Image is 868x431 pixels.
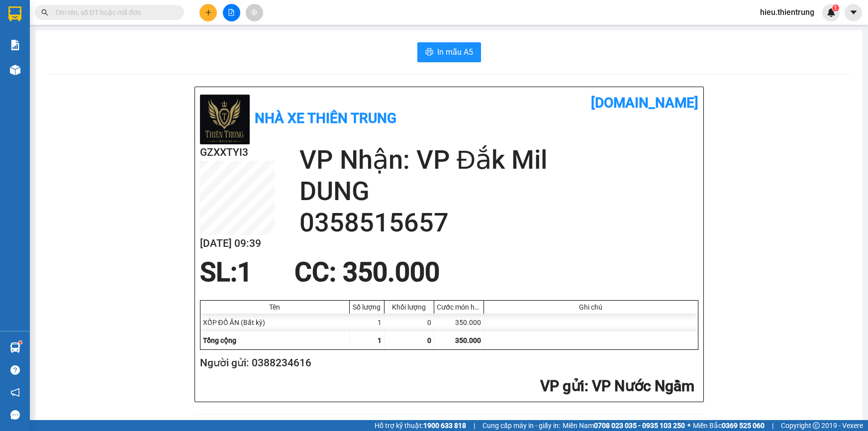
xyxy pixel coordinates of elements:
span: Miền Bắc [693,420,765,431]
span: notification [10,388,20,397]
div: 1 [350,314,385,331]
div: Số lượng [352,303,382,311]
strong: 0708 023 035 - 0935 103 250 [594,422,685,430]
div: XỐP ĐỒ ĂN (Bất kỳ) [200,314,350,331]
button: file-add [223,4,240,21]
span: | [772,420,773,431]
b: Nhà xe Thiên Trung [255,110,396,126]
span: copyright [813,422,820,429]
span: 0 [427,336,431,344]
img: logo-vxr [8,6,21,21]
div: 0 [385,314,434,331]
h2: [DATE] 09:39 [200,235,275,252]
span: 1 [834,4,837,11]
strong: 0369 525 060 [722,422,765,430]
div: Ghi chú [486,303,695,311]
h2: VP Nhận: VP Đắk Mil [299,144,698,176]
b: [DOMAIN_NAME] [591,95,698,111]
span: file-add [228,9,235,16]
span: Miền Nam [563,420,685,431]
img: solution-icon [10,40,20,50]
h2: : VP Nước Ngầm [200,376,694,397]
button: caret-down [845,4,862,21]
span: hieu.thientrung [752,6,822,18]
div: Cước món hàng [437,303,481,311]
span: In mẫu A5 [437,46,473,58]
div: Tên [203,303,347,311]
span: SL: [200,257,237,288]
img: warehouse-icon [10,65,20,75]
strong: 1900 633 818 [423,422,466,430]
sup: 1 [19,341,22,344]
span: 1 [237,257,252,288]
span: VP gửi [540,377,584,395]
span: ⚪️ [687,424,690,428]
span: printer [425,48,433,57]
button: printerIn mẫu A5 [417,42,481,62]
h2: Người gửi: 0388234616 [200,355,694,371]
span: search [41,9,48,16]
h2: DUNG [299,176,698,207]
button: plus [199,4,217,21]
span: aim [251,9,258,16]
span: plus [205,9,212,16]
div: Khối lượng [387,303,431,311]
span: Hỗ trợ kỹ thuật: [375,420,466,431]
div: 350.000 [434,314,484,331]
img: logo.jpg [200,95,250,144]
input: Tìm tên, số ĐT hoặc mã đơn [55,7,172,18]
span: | [474,420,475,431]
h2: 0358515657 [299,207,698,238]
span: Tổng cộng [203,336,236,344]
span: 350.000 [455,336,481,344]
div: CC : 350.000 [289,257,446,287]
span: caret-down [849,8,858,17]
span: message [10,410,20,420]
h2: GZXXTYI3 [200,144,275,161]
img: icon-new-feature [827,8,836,17]
span: Cung cấp máy in - giấy in: [482,420,560,431]
span: question-circle [10,365,20,375]
button: aim [246,4,263,21]
img: warehouse-icon [10,342,20,353]
span: 1 [378,336,382,344]
sup: 1 [832,4,839,11]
